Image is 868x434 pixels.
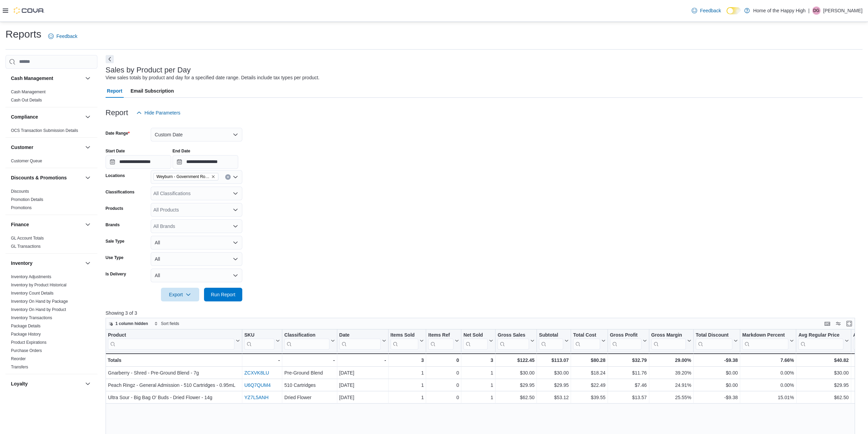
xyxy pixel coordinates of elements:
div: $13.57 [610,393,647,402]
button: Keyboard shortcuts [823,320,831,328]
button: Classification [284,332,335,349]
div: Ultra Sour - Big Bag O' Buds - Dried Flower - 14g [108,393,240,402]
span: Feedback [56,33,77,40]
a: YZ7L5ANH [244,395,269,400]
div: 1 [463,381,493,389]
div: Finance [5,234,97,253]
label: Start Date [106,148,125,154]
div: Net Sold [463,332,488,349]
a: Package History [11,332,41,337]
div: 29.00% [651,356,691,364]
button: Customer [84,143,92,151]
div: [DATE] [339,369,386,377]
button: Enter fullscreen [845,320,853,328]
div: 1 [390,369,424,377]
button: All [151,269,242,282]
div: 7.66% [742,356,794,364]
div: 510 Cartridges [284,381,335,389]
div: $122.45 [498,356,534,364]
div: 1 [463,369,493,377]
a: Feedback [689,4,723,17]
button: Compliance [11,113,82,120]
button: Clear input [225,174,231,180]
div: Items Ref [428,332,453,338]
div: [DATE] [339,381,386,389]
div: Deena Gaudreau [812,6,820,15]
span: Package Details [11,323,41,329]
div: View sales totals by product and day for a specified date range. Details include tax types per pr... [106,74,320,81]
button: Run Report [204,288,242,301]
div: 0.00% [742,381,794,389]
a: Discounts [11,189,29,194]
label: Sale Type [106,239,124,244]
button: Product [108,332,240,349]
div: Inventory [5,273,97,374]
div: Avg Regular Price [798,332,843,338]
div: $7.46 [610,381,647,389]
span: OCS Transaction Submission Details [11,128,78,133]
div: -$9.38 [696,356,738,364]
span: GL Transactions [11,244,41,249]
a: Feedback [45,29,80,43]
div: Items Sold [390,332,418,349]
button: Markdown Percent [742,332,794,349]
a: Promotion Details [11,197,43,202]
span: GL Account Totals [11,235,44,241]
a: Inventory Transactions [11,315,52,320]
div: Total Discount [696,332,732,349]
button: All [151,252,242,266]
button: Remove Weyburn - Government Road - Fire & Flower from selection in this group [211,175,215,179]
div: Product [108,332,234,338]
button: Total Cost [573,332,605,349]
button: Open list of options [233,207,238,213]
div: $80.28 [573,356,605,364]
button: Net Sold [463,332,493,349]
button: Gross Sales [498,332,534,349]
span: Inventory On Hand by Product [11,307,66,312]
button: Compliance [84,113,92,121]
a: Cash Management [11,90,45,94]
div: Items Ref [428,332,453,349]
button: Open list of options [233,191,238,196]
div: Date [339,332,380,338]
button: Gross Margin [651,332,691,349]
label: Use Type [106,255,123,260]
span: Cash Management [11,89,45,95]
h3: Loyalty [11,380,28,387]
div: Classification [284,332,329,349]
h3: Customer [11,144,33,151]
button: Display options [834,320,842,328]
div: 1 [390,381,424,389]
div: 24.91% [651,381,691,389]
button: SKU [244,332,280,349]
div: Loyalty [5,393,97,412]
button: Inventory [11,260,82,267]
div: 3 [390,356,424,364]
button: Loyalty [84,380,92,388]
div: Classification [284,332,329,338]
h3: Report [106,109,128,117]
div: 1 [390,393,424,402]
div: SKU [244,332,274,338]
div: $30.00 [798,369,849,377]
span: 1 column hidden [116,321,148,326]
span: Email Subscription [131,84,174,98]
div: Subtotal [539,332,563,349]
div: - [339,356,386,364]
div: 25.55% [651,393,691,402]
input: Dark Mode [727,7,741,14]
input: Press the down key to open a popover containing a calendar. [106,155,171,169]
div: Total Cost [573,332,600,338]
div: Gross Sales [498,332,529,338]
div: Date [339,332,380,349]
div: $32.79 [610,356,647,364]
button: Cash Management [11,75,82,82]
p: | [808,6,810,15]
div: $0.00 [696,369,738,377]
span: Weyburn - Government Road - Fire & Flower [157,173,210,180]
button: Cash Management [84,74,92,82]
div: Product [108,332,234,349]
span: DG [813,6,819,15]
a: Product Expirations [11,340,46,345]
button: Finance [11,221,82,228]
